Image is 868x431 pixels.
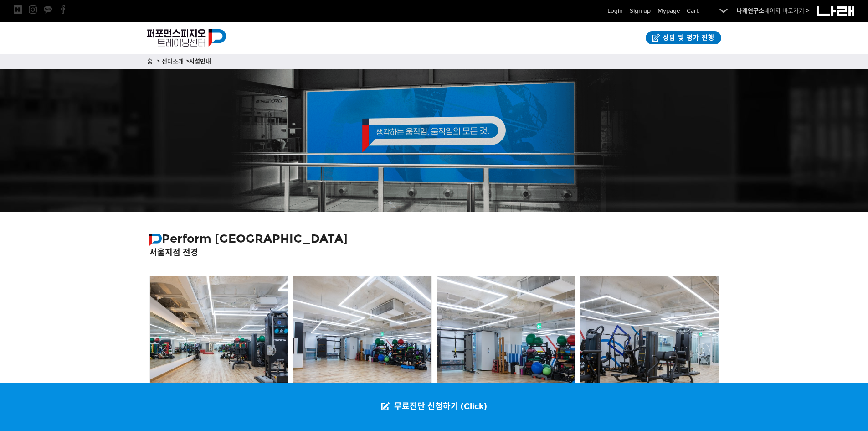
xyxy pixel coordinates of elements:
p: 홈 > 센터소개 > [147,57,721,67]
a: Login [607,6,623,16]
a: Sign up [630,6,651,16]
strong: 시설안내 [189,58,211,65]
a: Cart [687,6,699,16]
span: 상담 및 평가 진행 [660,33,714,42]
strong: 서울지점 전경 [149,248,198,258]
a: 무료진단 신청하기 (Click) [372,383,496,431]
img: 퍼포먼스피지오 심볼 로고 [149,234,162,246]
strong: 나래연구소 [737,7,764,15]
strong: Perform [GEOGRAPHIC_DATA] [149,231,348,246]
a: 상담 및 평가 진행 [646,31,721,44]
a: Mypage [657,6,680,16]
a: 나래연구소페이지 바로가기 > [737,7,810,15]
